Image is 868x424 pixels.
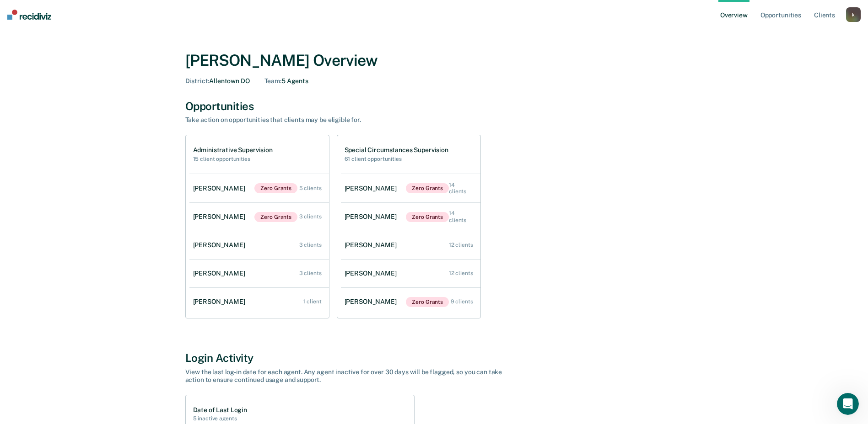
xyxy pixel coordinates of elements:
[299,270,322,276] div: 3 clients
[345,156,448,162] h2: 61 client opportunities
[7,10,51,20] img: Recidiviz
[341,260,480,286] a: [PERSON_NAME] 12 clients
[193,241,249,249] div: [PERSON_NAME]
[341,201,480,233] a: [PERSON_NAME]Zero Grants 14 clients
[341,173,480,204] a: [PERSON_NAME]Zero Grants 14 clients
[264,77,308,85] div: 5 Agents
[345,213,400,221] div: [PERSON_NAME]
[189,232,329,258] a: [PERSON_NAME] 3 clients
[254,183,297,193] span: Zero Grants
[185,77,250,85] div: Allentown DO
[303,298,321,305] div: 1 client
[193,156,273,162] h2: 15 client opportunities
[193,146,273,154] h1: Administrative Supervision
[185,351,683,365] div: Login Activity
[345,146,448,154] h1: Special Circumstances Supervision
[193,213,249,221] div: [PERSON_NAME]
[837,393,859,415] iframe: Intercom live chat
[345,241,400,249] div: [PERSON_NAME]
[299,213,322,220] div: 3 clients
[406,297,449,307] span: Zero Grants
[185,77,210,85] span: District :
[449,182,473,195] div: 14 clients
[193,406,247,414] h1: Date of Last Login
[193,270,249,277] div: [PERSON_NAME]
[189,289,329,315] a: [PERSON_NAME] 1 client
[341,232,480,258] a: [PERSON_NAME] 12 clients
[449,242,473,248] div: 12 clients
[449,270,473,276] div: 12 clients
[193,298,249,306] div: [PERSON_NAME]
[299,185,322,191] div: 5 clients
[193,185,249,192] div: [PERSON_NAME]
[189,203,329,231] a: [PERSON_NAME]Zero Grants 3 clients
[189,260,329,286] a: [PERSON_NAME] 3 clients
[254,212,297,222] span: Zero Grants
[406,183,449,193] span: Zero Grants
[341,288,480,316] a: [PERSON_NAME]Zero Grants 9 clients
[449,210,473,223] div: 14 clients
[345,185,400,192] div: [PERSON_NAME]
[185,100,683,113] div: Opportunities
[345,298,400,306] div: [PERSON_NAME]
[193,415,247,422] h2: 5 inactive agents
[345,270,400,277] div: [PERSON_NAME]
[185,368,506,384] div: View the last log-in date for each agent. Any agent inactive for over 30 days will be flagged, so...
[406,212,449,222] span: Zero Grants
[189,174,329,202] a: [PERSON_NAME]Zero Grants 5 clients
[264,77,281,85] span: Team :
[299,242,322,248] div: 3 clients
[185,116,506,124] div: Take action on opportunities that clients may be eligible for.
[846,7,861,22] button: k
[185,51,683,70] div: [PERSON_NAME] Overview
[451,298,473,305] div: 9 clients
